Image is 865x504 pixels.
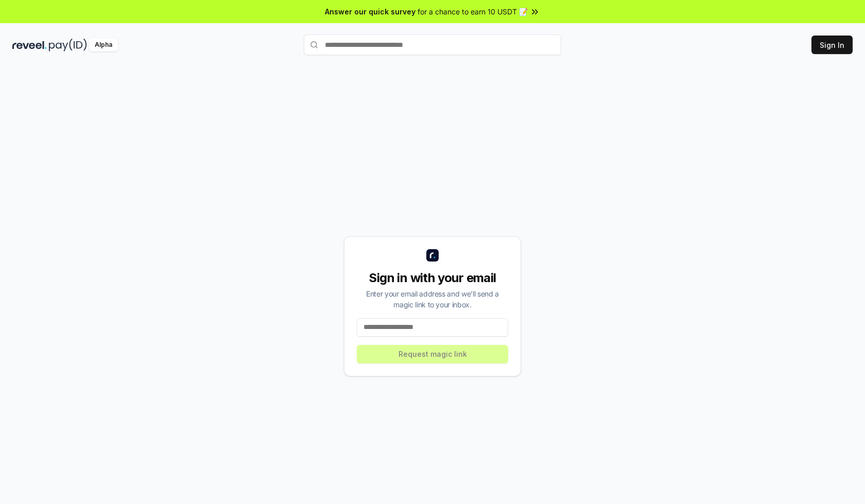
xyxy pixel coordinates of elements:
[89,39,118,51] div: Alpha
[357,270,508,286] div: Sign in with your email
[811,36,853,54] button: Sign In
[418,6,528,17] span: for a chance to earn 10 USDT 📝
[325,6,416,17] span: Answer our quick survey
[49,39,87,51] img: pay_id
[357,288,508,310] div: Enter your email address and we’ll send a magic link to your inbox.
[426,249,439,262] img: logo_small
[12,39,47,51] img: reveel_dark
